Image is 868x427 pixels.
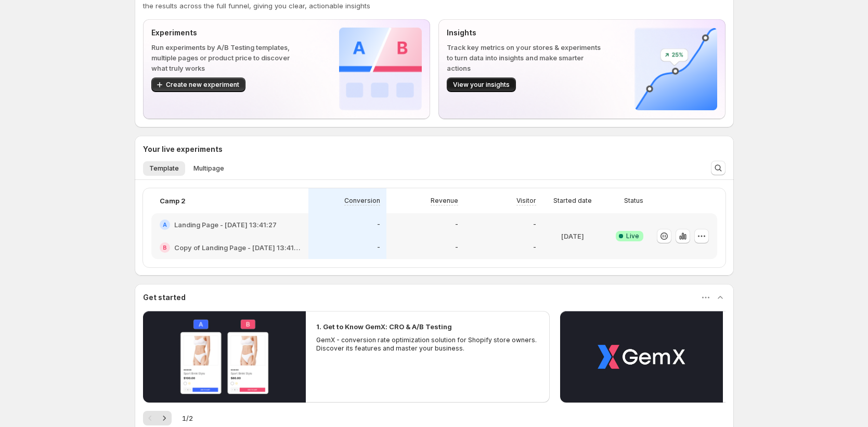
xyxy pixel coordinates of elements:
[174,242,300,253] h2: Copy of Landing Page - [DATE] 13:41:27
[377,243,380,252] p: -
[149,164,179,173] span: Template
[561,231,584,241] p: [DATE]
[182,413,193,423] span: 1 / 2
[431,197,458,205] p: Revenue
[163,222,167,228] h2: A
[447,42,601,73] p: Track key metrics on your stores & experiments to turn data into insights and make smarter actions
[193,164,224,173] span: Multipage
[151,28,306,38] p: Experiments
[455,221,458,229] p: -
[344,197,380,205] p: Conversion
[157,411,172,425] button: Next
[447,28,601,38] p: Insights
[174,219,277,230] h2: Landing Page - [DATE] 13:41:27
[143,144,223,154] h3: Your live experiments
[560,311,723,403] button: Play video
[339,28,422,110] img: Experiments
[151,77,245,92] button: Create new experiment
[166,81,239,89] span: Create new experiment
[553,197,592,205] p: Started date
[624,197,643,205] p: Status
[711,161,726,175] button: Search and filter results
[143,311,306,403] button: Play video
[447,77,516,92] button: View your insights
[533,243,536,252] p: -
[160,196,186,206] p: Camp 2
[626,232,639,240] span: Live
[143,292,186,303] h3: Get started
[316,321,452,332] h2: 1. Get to Know GemX: CRO & A/B Testing
[151,42,306,73] p: Run experiments by A/B Testing templates, multiple pages or product price to discover what truly ...
[453,81,510,89] span: View your insights
[634,28,717,110] img: Insights
[533,221,536,229] p: -
[163,244,167,251] h2: B
[455,243,458,252] p: -
[316,336,540,353] p: GemX - conversion rate optimization solution for Shopify store owners. Discover its features and ...
[377,221,380,229] p: -
[516,197,536,205] p: Visitor
[143,411,172,425] nav: Pagination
